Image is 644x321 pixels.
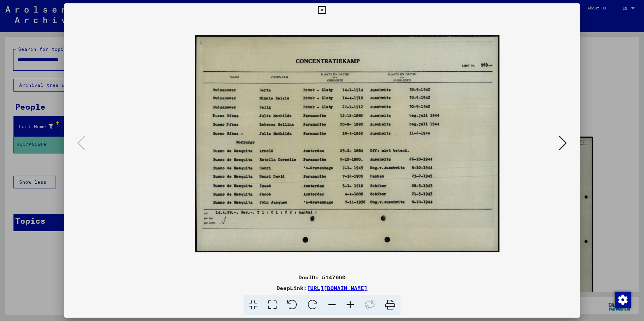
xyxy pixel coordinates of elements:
img: Change consent [615,292,631,308]
a: [URL][DOMAIN_NAME] [307,285,367,291]
div: DeepLink: [64,284,580,292]
img: 001.jpg [195,35,500,252]
div: Change consent [614,291,631,308]
div: DocID: 5147660 [64,273,580,281]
